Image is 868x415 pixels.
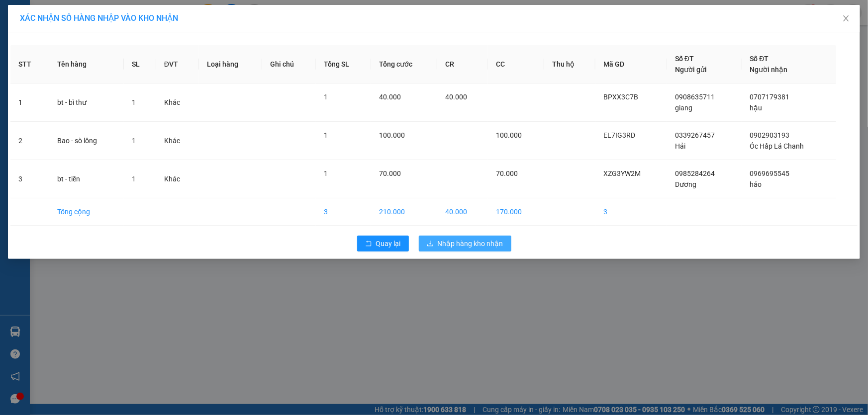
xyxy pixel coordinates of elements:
[595,45,667,83] th: Mã GD
[675,169,715,177] span: 0985284264
[132,175,136,183] span: 1
[104,63,134,74] span: Gò Vấp
[675,104,692,112] span: giang
[371,45,437,83] th: Tổng cước
[427,240,434,248] span: download
[603,131,635,139] span: EL7IG3RD
[156,45,199,83] th: ĐVT
[750,131,790,139] span: 0902903193
[445,93,467,101] span: 40.000
[750,55,769,63] span: Số ĐT
[10,83,49,122] td: 1
[438,238,503,249] span: Nhập hàng kho nhận
[156,160,199,198] td: Khác
[324,131,328,139] span: 1
[603,93,638,101] span: BPXX3C7B
[376,238,401,249] span: Quay lại
[675,93,715,101] span: 0908635711
[96,5,142,16] span: 73F7WYVK
[496,169,518,177] span: 70.000
[357,236,409,251] button: rollbackQuay lại
[832,5,860,33] button: Close
[156,83,199,122] td: Khác
[132,98,136,106] span: 1
[603,169,641,177] span: XZG3YW2M
[316,45,371,83] th: Tổng SL
[750,104,763,112] span: hậu
[49,83,124,122] td: bt - bì thư
[675,131,715,139] span: 0339267457
[750,169,790,177] span: 0969695545
[10,160,49,198] td: 3
[842,14,850,22] span: close
[49,160,124,198] td: bt - tiền
[49,122,124,160] td: Bao - sò lông
[496,131,522,139] span: 100.000
[750,142,804,150] span: Óc Hấp Lá Chanh
[132,137,136,145] span: 1
[488,198,544,226] td: 170.000
[49,198,124,226] td: Tổng cộng
[544,45,595,83] th: Thu hộ
[379,93,401,101] span: 40.000
[49,45,124,83] th: Tên hàng
[262,45,315,83] th: Ghi chú
[10,45,49,83] th: STT
[675,55,694,63] span: Số ĐT
[324,169,328,177] span: 1
[595,198,667,226] td: 3
[437,45,488,83] th: CR
[675,142,685,150] span: Hải
[199,45,263,83] th: Loại hàng
[20,13,178,23] span: XÁC NHẬN SỐ HÀNG NHẬP VÀO KHO NHẬN
[488,45,544,83] th: CC
[316,198,371,226] td: 3
[419,236,511,251] button: downloadNhập hàng kho nhận
[675,180,696,188] span: Dương
[365,240,372,248] span: rollback
[4,5,90,19] strong: Nhà xe Mỹ Loan
[4,25,88,44] span: 33 Bác Ái, P Phước Hội, TX Lagi
[4,45,49,55] span: 0968278298
[4,63,67,74] strong: Phiếu gửi hàng
[324,93,328,101] span: 1
[124,45,156,83] th: SL
[750,66,788,74] span: Người nhận
[675,66,707,74] span: Người gửi
[379,169,401,177] span: 70.000
[437,198,488,226] td: 40.000
[156,122,199,160] td: Khác
[10,122,49,160] td: 2
[371,198,437,226] td: 210.000
[750,180,762,188] span: hảo
[379,131,405,139] span: 100.000
[750,93,790,101] span: 0707179381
